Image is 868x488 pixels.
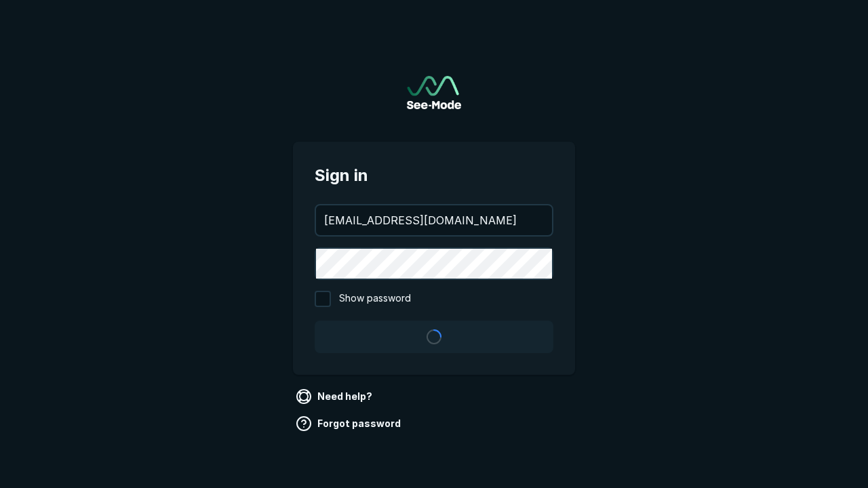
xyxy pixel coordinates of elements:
span: Sign in [315,163,553,188]
a: Forgot password [293,413,406,434]
span: Show password [339,291,411,307]
a: Go to sign in [407,76,461,109]
img: See-Mode Logo [407,76,461,109]
input: your@email.com [316,205,552,235]
a: Need help? [293,386,378,407]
